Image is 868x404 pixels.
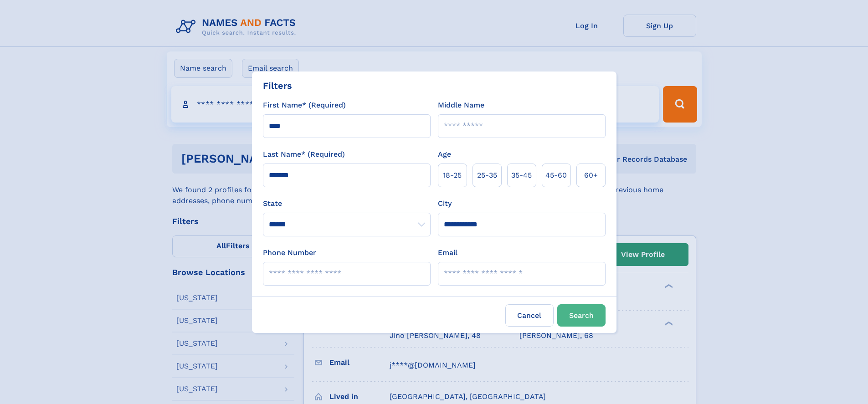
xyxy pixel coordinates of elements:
[584,170,598,181] span: 60+
[438,247,457,258] label: Email
[557,304,606,327] button: Search
[438,149,451,160] label: Age
[438,198,452,209] label: City
[263,247,316,258] label: Phone Number
[263,79,292,92] div: Filters
[438,100,484,111] label: Middle Name
[505,304,554,327] label: Cancel
[263,149,345,160] label: Last Name* (Required)
[477,170,497,181] span: 25‑35
[263,198,431,209] label: State
[443,170,462,181] span: 18‑25
[511,170,532,181] span: 35‑45
[263,100,346,111] label: First Name* (Required)
[545,170,567,181] span: 45‑60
